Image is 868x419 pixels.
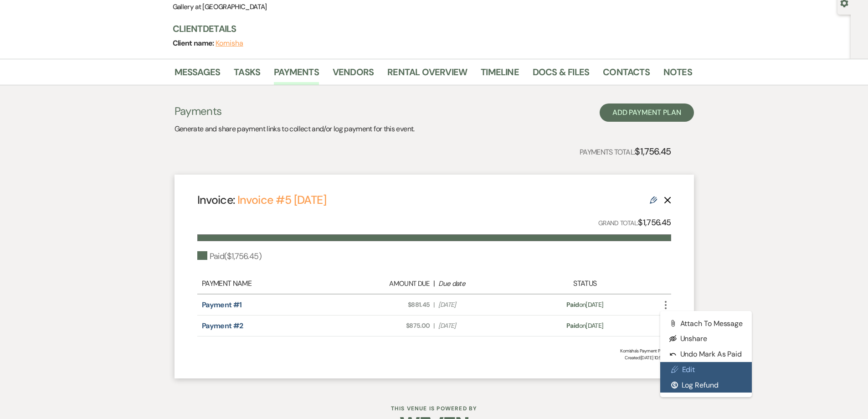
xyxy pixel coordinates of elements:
[566,321,579,330] span: Paid
[438,321,522,331] span: [DATE]
[197,250,262,263] div: Paid ( $1,756.45 )
[197,347,671,354] div: Komisha's Payment Plan #1
[202,278,341,289] div: Payment Name
[346,279,430,289] div: Amount Due
[346,300,430,310] span: $881.45
[197,192,326,208] h4: Invoice:
[173,38,216,48] span: Client name:
[660,377,752,393] button: Dollar SignLog Refund
[660,316,752,331] button: Attach to Message
[638,217,671,228] strong: $1,756.45
[175,103,415,119] h3: Payments
[635,145,671,157] strong: $1,756.45
[173,22,683,35] h3: Client Details
[333,65,374,85] a: Vendors
[663,65,692,85] a: Notes
[660,347,752,362] button: Undo Mark as Paid
[660,362,752,378] a: Edit
[598,216,671,229] p: Grand Total:
[387,65,467,85] a: Rental Overview
[580,144,671,159] p: Payments Total:
[175,65,221,85] a: Messages
[202,321,243,331] a: Payment #2
[433,321,434,331] span: |
[566,300,579,309] span: Paid
[660,331,752,347] button: Unshare
[216,40,243,47] button: Komisha
[175,123,415,135] p: Generate and share payment links to collect and/or log payment for this event.
[527,278,643,289] div: Status
[438,300,522,310] span: [DATE]
[202,300,242,310] a: Payment #1
[533,65,589,85] a: Docs & Files
[438,279,522,289] div: Due date
[481,65,519,85] a: Timeline
[433,300,434,310] span: |
[197,354,671,361] span: Created: [DATE] 10:56 AM
[346,321,430,331] span: $875.00
[341,278,527,289] div: |
[527,300,643,310] div: on [DATE]
[173,2,267,11] span: Gallery at [GEOGRAPHIC_DATA]
[527,321,643,331] div: on [DATE]
[234,65,260,85] a: Tasks
[603,65,650,85] a: Contacts
[274,65,319,85] a: Payments
[237,192,326,207] a: Invoice #5 [DATE]
[671,382,678,388] span: Dollar Sign
[600,103,694,122] button: Add Payment Plan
